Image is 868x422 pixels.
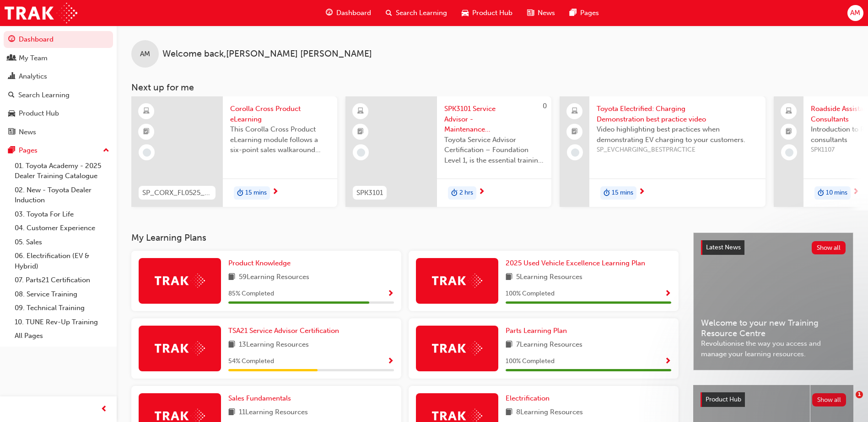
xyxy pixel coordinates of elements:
[506,393,553,404] a: Electrification
[506,326,571,336] a: Parts Learning Plan
[396,8,447,18] span: Search Learning
[228,289,274,299] span: 85 % Completed
[459,188,473,198] span: 2 hrs
[8,54,15,63] span: people-icon
[386,7,392,19] span: search-icon
[664,356,671,367] button: Show Progress
[356,188,383,198] span: SPK3101
[272,188,279,196] span: next-icon
[543,102,547,110] span: 0
[506,327,567,335] span: Parts Learning Plan
[597,124,758,145] span: Video highlighting best practices when demonstrating EV charging to your customers.
[8,36,15,44] span: guage-icon
[560,96,766,207] a: Toyota Electrified: Charging Demonstration best practice videoVideo highlighting best practices w...
[19,53,48,63] div: My Team
[506,258,649,269] a: 2025 Used Vehicle Excellence Learning Plan
[812,393,846,406] button: Show all
[19,71,47,82] div: Analytics
[5,3,77,23] img: Trak
[143,148,151,157] span: learningRecordVerb_NONE-icon
[117,82,868,93] h3: Next up for me
[850,8,860,18] span: AM
[11,249,113,273] a: 06. Electrification (EV & Hybrid)
[462,7,469,19] span: car-icon
[387,356,394,367] button: Show Progress
[8,91,15,100] span: search-icon
[706,396,741,403] span: Product Hub
[239,407,308,418] span: 11 Learning Resources
[345,96,551,207] a: 0SPK3101SPK3101 Service Advisor - Maintenance Reminder & Appointment Booking (eLearning)Toyota Se...
[4,124,113,141] a: News
[562,4,606,22] a: pages-iconPages
[785,148,793,157] span: learningRecordVerb_NONE-icon
[516,272,582,283] span: 5 Learning Resources
[4,31,113,48] a: Dashboard
[693,232,853,370] a: Latest NewsShow allWelcome to your new Training Resource CentreRevolutionise the way you access a...
[856,391,863,398] span: 1
[451,187,458,199] span: duration-icon
[239,272,309,283] span: 59 Learning Resources
[8,73,15,81] span: chart-icon
[506,289,555,299] span: 100 % Completed
[336,8,371,18] span: Dashboard
[228,258,294,269] a: Product Knowledge
[387,358,394,366] span: Show Progress
[245,188,267,198] span: 15 mins
[506,339,512,351] span: book-icon
[570,7,577,19] span: pages-icon
[538,8,555,18] span: News
[228,407,235,418] span: book-icon
[444,104,544,135] span: SPK3101 Service Advisor - Maintenance Reminder & Appointment Booking (eLearning)
[612,188,633,198] span: 15 mins
[604,187,610,199] span: duration-icon
[454,4,520,22] a: car-iconProduct Hub
[8,128,15,137] span: news-icon
[664,290,671,298] span: Show Progress
[580,8,599,18] span: Pages
[387,288,394,300] button: Show Progress
[228,327,339,335] span: TSA21 Service Advisor Certification
[11,159,113,183] a: 01. Toyota Academy - 2025 Dealer Training Catalogue
[11,329,113,343] a: All Pages
[357,148,365,157] span: learningRecordVerb_NONE-icon
[18,90,70,100] div: Search Learning
[506,272,512,283] span: book-icon
[516,407,583,418] span: 8 Learning Resources
[506,407,512,418] span: book-icon
[19,108,59,119] div: Product Hub
[228,394,291,402] span: Sales Fundamentals
[140,49,150,59] span: AM
[506,394,550,402] span: Electrification
[432,274,482,288] img: Trak
[516,339,582,351] span: 7 Learning Resources
[706,243,741,251] span: Latest News
[701,240,846,255] a: Latest NewsShow all
[101,404,108,415] span: prev-icon
[571,105,578,117] span: laptop-icon
[357,105,364,117] span: learningResourceType_ELEARNING-icon
[432,341,482,355] img: Trak
[237,187,243,199] span: duration-icon
[638,188,645,196] span: next-icon
[143,126,150,138] span: booktick-icon
[11,301,113,315] a: 09. Technical Training
[837,391,859,413] iframe: Intercom live chat
[155,341,205,355] img: Trak
[378,4,454,22] a: search-iconSearch Learning
[847,5,863,21] button: AM
[818,187,824,199] span: duration-icon
[701,318,846,338] span: Welcome to your new Training Resource Centre
[19,145,38,156] div: Pages
[786,126,792,138] span: booktick-icon
[11,273,113,287] a: 07. Parts21 Certification
[664,288,671,300] button: Show Progress
[571,126,578,138] span: booktick-icon
[4,87,113,104] a: Search Learning
[230,104,330,124] span: Corolla Cross Product eLearning
[520,4,562,22] a: news-iconNews
[142,188,212,198] span: SP_CORX_FL0525_EL
[228,339,235,351] span: book-icon
[357,126,364,138] span: booktick-icon
[812,241,846,254] button: Show all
